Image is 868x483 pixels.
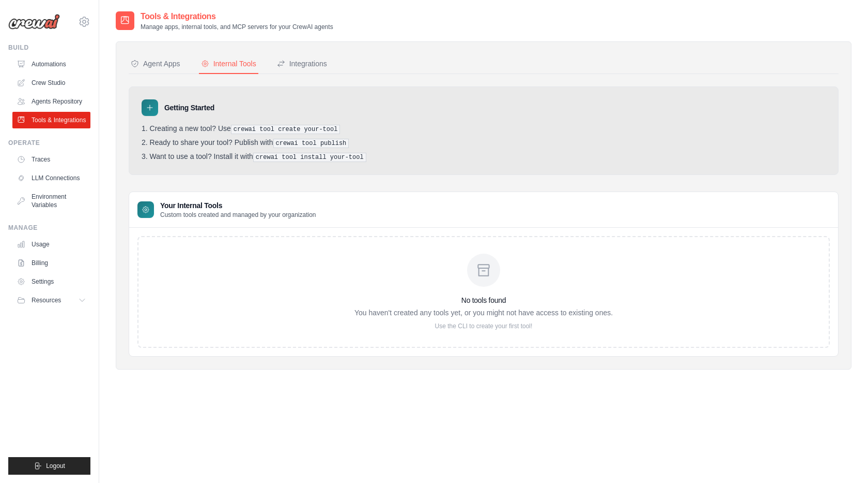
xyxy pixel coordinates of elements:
[160,211,316,219] p: Custom tools created and managed by your organization
[142,138,826,148] li: Ready to share your tool? Publish with
[12,188,90,213] a: Environment Variables
[8,14,60,30] img: Logo
[354,295,613,305] h3: No tools found
[131,58,180,69] div: Agent Apps
[231,125,340,134] pre: crewai tool create your-tool
[12,93,90,110] a: Agents Repository
[273,139,349,148] pre: crewai tool publish
[12,236,90,253] a: Usage
[12,255,90,271] a: Billing
[8,224,90,232] div: Manage
[164,103,214,113] h3: Getting Started
[129,54,182,74] button: Agent Apps
[8,457,90,475] button: Logout
[142,124,826,134] li: Creating a new tool? Use
[12,292,90,309] button: Resources
[12,112,90,128] a: Tools & Integrations
[141,23,333,31] p: Manage apps, internal tools, and MCP servers for your CrewAI agents
[253,153,366,162] pre: crewai tool install your-tool
[12,273,90,290] a: Settings
[142,152,826,162] li: Want to use a tool? Install it with
[8,139,90,147] div: Operate
[12,151,90,168] a: Traces
[46,462,65,470] span: Logout
[12,56,90,72] a: Automations
[141,10,333,23] h2: Tools & Integrations
[12,170,90,186] a: LLM Connections
[32,296,61,304] span: Resources
[354,308,613,318] p: You haven't created any tools yet, or you might not have access to existing ones.
[275,54,329,74] button: Integrations
[201,58,256,69] div: Internal Tools
[199,54,258,74] button: Internal Tools
[160,200,316,211] h3: Your Internal Tools
[354,322,613,330] p: Use the CLI to create your first tool!
[12,75,90,91] a: Crew Studio
[277,58,327,69] div: Integrations
[8,43,90,52] div: Build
